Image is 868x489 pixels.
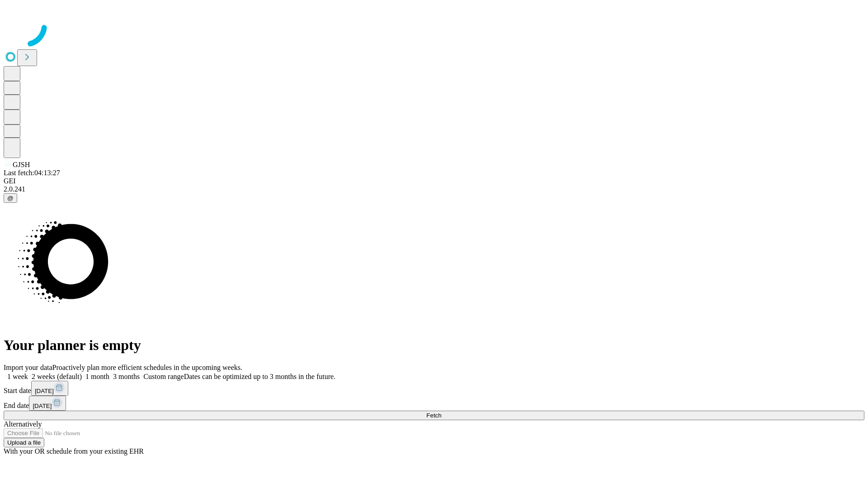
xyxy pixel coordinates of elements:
[4,420,42,428] span: Alternatively
[4,169,60,177] span: Last fetch: 04:13:27
[31,381,68,396] button: [DATE]
[52,364,242,371] span: Proactively plan more efficient schedules in the upcoming weeks.
[143,373,184,380] span: Custom range
[113,373,140,380] span: 3 months
[4,438,44,447] button: Upload a file
[7,195,14,201] span: @
[4,185,864,193] div: 2.0.241
[4,337,864,354] h1: Your planner is empty
[184,373,335,380] span: Dates can be optimized up to 3 months in the future.
[32,373,82,380] span: 2 weeks (default)
[35,388,54,394] span: [DATE]
[4,396,864,411] div: End date
[4,381,864,396] div: Start date
[7,373,28,380] span: 1 week
[33,403,52,409] span: [DATE]
[4,411,864,420] button: Fetch
[4,447,144,455] span: With your OR schedule from your existing EHR
[29,396,66,411] button: [DATE]
[4,364,52,371] span: Import your data
[13,161,30,168] span: GJSH
[85,373,109,380] span: 1 month
[4,177,864,185] div: GEI
[4,193,17,203] button: @
[426,412,441,419] span: Fetch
